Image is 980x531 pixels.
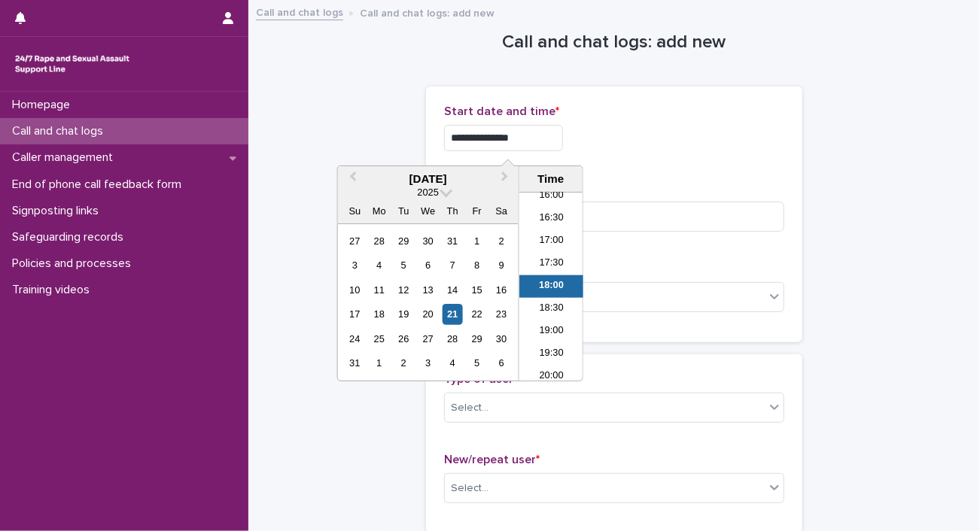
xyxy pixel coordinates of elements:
h1: Call and chat logs: add new [426,32,802,53]
li: 17:00 [519,230,583,253]
div: Choose Saturday, September 6th, 2025 [492,353,512,373]
div: Choose Monday, July 28th, 2025 [369,231,389,251]
div: Choose Tuesday, August 5th, 2025 [394,255,414,275]
p: Call and chat logs [6,124,115,138]
div: Choose Sunday, August 24th, 2025 [345,329,365,349]
div: Choose Monday, August 4th, 2025 [369,255,389,275]
button: Previous Month [339,168,364,192]
li: 16:00 [519,185,583,208]
div: Choose Tuesday, August 26th, 2025 [394,329,414,349]
div: Time [523,172,579,186]
div: Th [443,201,463,221]
span: Type of user [444,373,517,385]
div: Choose Wednesday, July 30th, 2025 [418,231,438,251]
div: Su [345,201,365,221]
a: Call and chat logs [256,3,343,20]
div: Choose Friday, August 1st, 2025 [467,231,487,251]
div: Choose Tuesday, July 29th, 2025 [394,231,414,251]
div: Choose Friday, August 29th, 2025 [467,329,487,349]
div: We [418,201,438,221]
div: Fr [467,201,487,221]
div: Choose Sunday, August 10th, 2025 [345,280,365,300]
li: 16:30 [519,208,583,230]
p: Policies and processes [6,256,143,271]
div: Choose Friday, August 15th, 2025 [467,280,487,300]
p: Homepage [6,98,82,112]
p: Call and chat logs: add new [360,4,495,20]
div: Choose Saturday, August 16th, 2025 [492,280,512,300]
p: Caller management [6,150,125,165]
div: Choose Friday, August 22nd, 2025 [467,304,487,324]
div: Choose Thursday, August 7th, 2025 [443,255,463,275]
div: Choose Thursday, August 28th, 2025 [443,329,463,349]
img: rhQMoQhaT3yELyF149Cw [12,49,132,79]
div: [DATE] [338,172,519,186]
span: 2025 [418,187,439,198]
p: Safeguarding records [6,230,135,244]
div: Choose Wednesday, August 20th, 2025 [418,304,438,324]
div: Choose Sunday, July 27th, 2025 [345,231,365,251]
div: Choose Tuesday, August 19th, 2025 [394,304,414,324]
div: Choose Monday, August 11th, 2025 [369,280,389,300]
div: Select... [451,481,488,496]
div: Choose Friday, September 5th, 2025 [467,353,487,373]
div: Choose Thursday, August 21st, 2025 [443,304,463,324]
div: Choose Saturday, August 9th, 2025 [492,255,512,275]
li: 18:00 [519,275,583,298]
div: Mo [369,201,389,221]
div: Choose Tuesday, August 12th, 2025 [394,280,414,300]
button: Next Month [495,168,519,192]
li: 19:00 [519,320,583,343]
div: Tu [394,201,414,221]
div: Select... [451,400,488,416]
div: Choose Thursday, July 31st, 2025 [443,231,463,251]
div: Choose Monday, August 18th, 2025 [369,304,389,324]
li: 17:30 [519,253,583,275]
span: New/repeat user [444,454,540,466]
div: Choose Friday, August 8th, 2025 [467,255,487,275]
li: 20:00 [519,366,583,388]
div: month 2025-08 [342,229,513,375]
div: Choose Wednesday, August 6th, 2025 [418,255,438,275]
p: Training videos [6,283,102,297]
div: Choose Monday, September 1st, 2025 [369,353,389,373]
li: 19:30 [519,343,583,366]
div: Choose Wednesday, August 13th, 2025 [418,280,438,300]
div: Choose Wednesday, September 3rd, 2025 [418,353,438,373]
div: Choose Thursday, August 14th, 2025 [443,280,463,300]
p: End of phone call feedback form [6,178,193,192]
span: Start date and time [444,105,559,117]
p: Signposting links [6,204,111,218]
div: Choose Thursday, September 4th, 2025 [443,353,463,373]
div: Choose Sunday, August 31st, 2025 [345,353,365,373]
div: Choose Sunday, August 3rd, 2025 [345,255,365,275]
li: 18:30 [519,298,583,320]
div: Sa [492,201,512,221]
div: Choose Tuesday, September 2nd, 2025 [394,353,414,373]
div: Choose Wednesday, August 27th, 2025 [418,329,438,349]
div: Choose Saturday, August 23rd, 2025 [492,304,512,324]
div: Choose Saturday, August 2nd, 2025 [492,231,512,251]
div: Choose Monday, August 25th, 2025 [369,329,389,349]
div: Choose Sunday, August 17th, 2025 [345,304,365,324]
div: Choose Saturday, August 30th, 2025 [492,329,512,349]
